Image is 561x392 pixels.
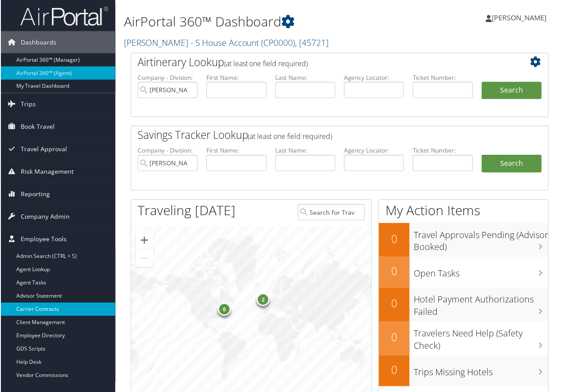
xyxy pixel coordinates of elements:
[137,73,197,82] label: Company - Division:
[20,31,56,53] span: Dashboards
[20,161,73,183] span: Risk Management
[137,155,197,172] input: search accounts
[413,73,473,82] label: Ticket Number:
[224,59,308,68] span: (at least one field required)
[298,205,365,221] input: Search for Traveler
[20,138,66,161] span: Travel Approval
[413,146,473,155] label: Ticket Number:
[482,82,542,100] button: Search
[379,331,410,346] h2: 0
[248,132,332,142] span: (at least one field required)
[137,55,507,70] h2: Airtinerary Lookup
[206,73,266,82] label: First Name:
[492,13,547,22] span: [PERSON_NAME]
[379,224,549,258] a: 0Travel Approvals Pending (Advisor Booked)
[123,12,411,31] h1: AirPortal 360™ Dashboard
[217,303,231,317] div: 6
[135,232,153,250] button: Zoom in
[20,116,54,138] span: Book Travel
[344,146,404,155] label: Agency Locator:
[379,356,549,387] a: 0Trips Missing Hotels
[295,37,329,49] span: , [ 45721 ]
[261,37,295,49] span: ( CP0000 )
[486,4,556,31] a: [PERSON_NAME]
[379,363,410,378] h2: 0
[20,206,69,228] span: Company Admin
[275,73,335,82] label: Last Name:
[414,324,549,353] h3: Travelers Need Help (Safety Check)
[20,93,35,116] span: Trips
[123,37,329,49] a: [PERSON_NAME] - S House Account
[414,264,549,280] h3: Open Tasks
[379,288,549,322] a: 0Hotel Payment Authorizations Failed
[482,155,542,173] a: Search
[137,202,235,220] h1: Traveling [DATE]
[20,183,49,205] span: Reporting
[206,146,266,155] label: First Name:
[414,290,549,319] h3: Hotel Payment Authorizations Failed
[19,6,108,26] img: airportal-logo.png
[414,225,549,254] h3: Travel Approvals Pending (Advisor Booked)
[275,146,335,155] label: Last Name:
[20,228,66,250] span: Employee Tools
[379,202,549,220] h1: My Action Items
[135,250,153,268] button: Zoom out
[379,265,410,280] h2: 0
[379,232,410,247] h2: 0
[379,258,549,288] a: 0Open Tasks
[379,322,549,356] a: 0Travelers Need Help (Safety Check)
[137,146,197,155] label: Company - Division:
[137,128,507,143] h2: Savings Tracker Lookup
[379,297,410,312] h2: 0
[256,294,269,307] div: 2
[344,73,404,82] label: Agency Locator:
[414,362,549,379] h3: Trips Missing Hotels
